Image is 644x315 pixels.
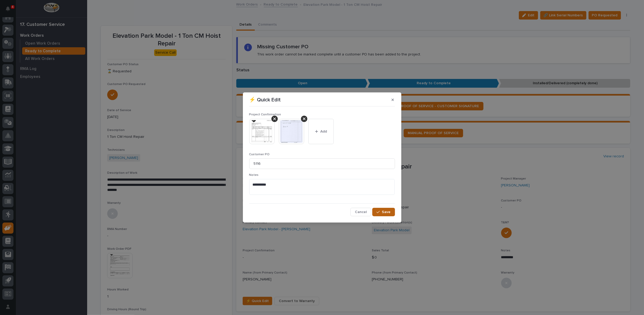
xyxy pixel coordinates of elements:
span: Add [320,129,327,134]
p: ⚡ Quick Edit [249,97,281,103]
button: Cancel [350,208,371,216]
span: Project Confirmation [249,113,281,116]
span: Save [382,210,391,214]
button: Add [308,119,334,144]
span: Customer PO [249,153,270,156]
button: Save [372,208,395,216]
span: Notes [249,173,259,177]
span: Cancel [355,210,367,214]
